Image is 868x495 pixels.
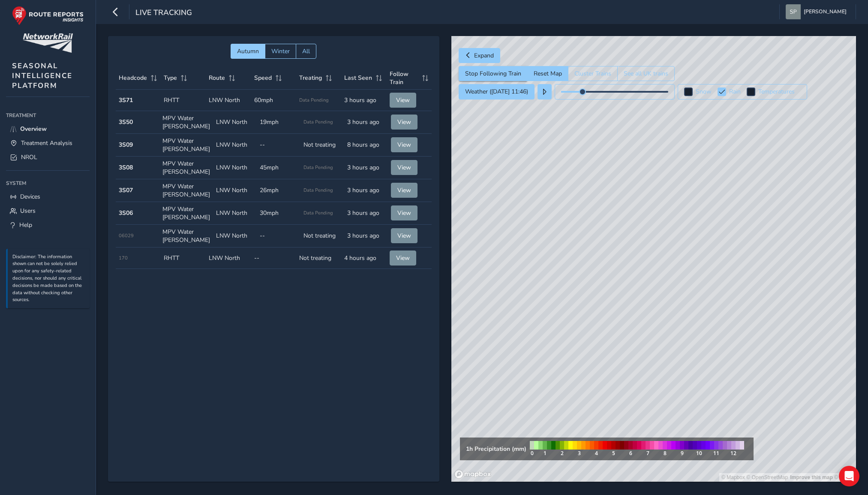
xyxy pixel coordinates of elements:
span: Headcode [119,74,147,82]
span: Winter [271,47,290,55]
label: Rain [729,89,741,95]
strong: 3S06 [119,209,133,217]
span: Data Pending [299,97,329,103]
td: LNW North [213,179,257,202]
button: View [390,93,416,108]
span: View [397,118,411,126]
td: 3 hours ago [344,202,388,225]
button: View [391,205,417,220]
button: Autumn [231,44,265,59]
span: View [397,163,411,172]
img: diamond-layout [786,4,801,19]
button: All [296,44,316,59]
span: SEASONAL INTELLIGENCE PLATFORM [12,61,72,91]
td: 8 hours ago [344,134,388,157]
span: 06029 [119,232,134,239]
p: Disclaimer: The information shown can not be solely relied upon for any safety-related decisions,... [12,254,85,304]
button: Weather ([DATE] 11:46) [459,84,535,100]
button: [PERSON_NAME] [786,4,850,19]
button: View [391,160,417,175]
span: View [397,186,411,194]
td: 60mph [251,90,296,111]
span: Type [164,74,177,82]
td: Not treating [300,134,344,157]
span: Data Pending [303,187,333,193]
button: See all UK trains [617,66,675,81]
a: Treatment Analysis [6,136,90,150]
span: 170 [119,255,128,261]
span: Follow Train [390,70,419,86]
button: View [390,251,416,266]
span: Treating [299,74,322,82]
a: Help [6,218,90,232]
button: View [391,183,417,198]
td: 45mph [257,157,300,179]
span: Treatment Analysis [21,139,72,147]
td: 26mph [257,179,300,202]
button: Reset Map [527,66,568,81]
td: LNW North [206,247,251,269]
img: rain legend [526,438,748,460]
button: View [391,115,417,130]
button: Snow Rain Temperatures [678,84,807,100]
td: 3 hours ago [344,225,388,247]
td: LNW North [213,134,257,157]
img: rr logo [12,6,84,25]
td: 3 hours ago [341,90,386,111]
strong: 3S07 [119,186,133,194]
td: MPV Water [PERSON_NAME] [159,225,213,247]
td: LNW North [213,111,257,134]
span: Data Pending [303,164,333,171]
td: 3 hours ago [344,157,388,179]
label: Temperatures [758,89,795,95]
a: Devices [6,190,90,204]
span: Autumn [237,47,259,55]
td: 3 hours ago [344,111,388,134]
strong: 1h Precipitation (mm) [466,445,526,453]
td: MPV Water [PERSON_NAME] [159,179,213,202]
td: MPV Water [PERSON_NAME] [159,157,213,179]
td: -- [257,225,300,247]
span: [PERSON_NAME] [804,4,847,19]
td: LNW North [213,157,257,179]
strong: 3S71 [119,96,133,104]
button: View [391,137,417,152]
a: Users [6,204,90,218]
td: LNW North [206,90,251,111]
button: Stop Following Train [459,66,527,81]
td: LNW North [213,225,257,247]
div: System [6,177,90,190]
td: -- [251,247,296,269]
strong: 3S08 [119,163,133,172]
span: Live Tracking [135,7,192,19]
label: Snow [696,89,712,95]
a: Overview [6,122,90,136]
span: Help [19,221,32,229]
td: 19mph [257,111,300,134]
button: Expand [459,48,500,63]
button: View [391,228,417,243]
strong: 3S09 [119,141,133,149]
a: NROL [6,150,90,164]
img: customer logo [23,33,73,53]
td: -- [257,134,300,157]
div: Open Intercom Messenger [839,466,859,486]
strong: 3S50 [119,118,133,126]
span: View [397,209,411,217]
span: Expand [474,51,494,60]
td: Not treating [300,225,344,247]
span: Data Pending [303,119,333,125]
button: Winter [265,44,296,59]
td: MPV Water [PERSON_NAME] [159,111,213,134]
span: View [396,96,410,104]
span: Route [209,74,225,82]
span: View [397,141,411,149]
td: RHTT [161,90,206,111]
span: Overview [20,125,47,133]
span: Users [20,207,36,215]
td: 4 hours ago [341,247,386,269]
td: MPV Water [PERSON_NAME] [159,202,213,225]
td: RHTT [161,247,206,269]
span: Data Pending [303,210,333,216]
span: Speed [254,74,272,82]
